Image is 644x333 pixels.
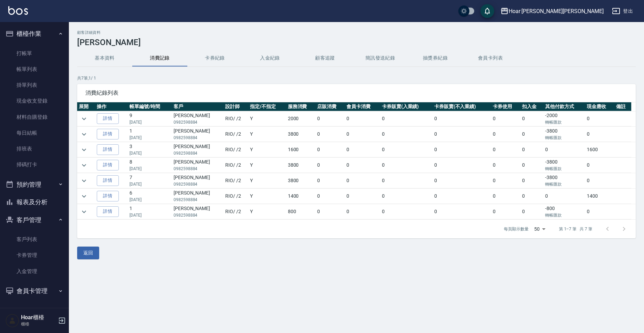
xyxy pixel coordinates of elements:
[128,189,172,204] td: 6
[224,189,248,204] td: RIO / /2
[97,113,119,124] a: 詳情
[491,127,520,142] td: 0
[79,145,89,155] button: expand row
[248,127,286,142] td: Y
[491,204,520,219] td: 0
[128,111,172,126] td: 9
[3,282,66,300] button: 會員卡管理
[79,114,89,124] button: expand row
[129,197,170,203] p: [DATE]
[129,166,170,172] p: [DATE]
[543,142,585,157] td: 0
[315,111,345,126] td: 0
[520,158,543,173] td: 0
[224,173,248,188] td: RIO / /2
[380,189,433,204] td: 0
[3,176,66,194] button: 預約管理
[585,142,614,157] td: 1600
[95,102,128,111] th: 操作
[77,247,99,259] button: 返回
[97,206,119,217] a: 詳情
[585,189,614,204] td: 1400
[21,314,56,321] h5: Hoar櫃檯
[585,204,614,219] td: 0
[380,142,433,157] td: 0
[3,77,66,93] a: 掛單列表
[585,102,614,111] th: 現金應收
[315,142,345,157] td: 0
[315,204,345,219] td: 0
[545,135,583,141] p: 轉帳匯款
[79,160,89,170] button: expand row
[520,204,543,219] td: 0
[248,204,286,219] td: Y
[21,321,56,327] p: 櫃檯
[286,111,315,126] td: 2000
[286,158,315,173] td: 3800
[545,181,583,187] p: 轉帳匯款
[129,119,170,125] p: [DATE]
[174,135,222,141] p: 0982598884
[345,127,380,142] td: 0
[97,175,119,186] a: 詳情
[345,173,380,188] td: 0
[3,125,66,141] a: 每日結帳
[174,150,222,156] p: 0982598884
[498,4,606,18] button: Hoar [PERSON_NAME][PERSON_NAME]
[85,90,627,96] span: 消費紀錄列表
[128,127,172,142] td: 1
[77,50,132,66] button: 基本資料
[224,127,248,142] td: RIO / /2
[128,102,172,111] th: 帳單編號/時間
[8,6,28,15] img: Logo
[520,173,543,188] td: 0
[174,181,222,187] p: 0982598884
[224,111,248,126] td: RIO / /2
[345,111,380,126] td: 0
[172,173,224,188] td: [PERSON_NAME]
[585,158,614,173] td: 0
[97,160,119,170] a: 詳情
[545,166,583,172] p: 轉帳匯款
[315,158,345,173] td: 0
[315,102,345,111] th: 店販消費
[315,173,345,188] td: 0
[286,127,315,142] td: 3800
[3,45,66,61] a: 打帳單
[559,226,592,232] p: 第 1–7 筆 共 7 筆
[433,142,491,157] td: 0
[3,93,66,109] a: 現金收支登錄
[298,50,353,66] button: 顧客追蹤
[543,189,585,204] td: 0
[345,102,380,111] th: 會員卡消費
[585,173,614,188] td: 0
[3,141,66,157] a: 排班表
[132,50,187,66] button: 消費記錄
[491,173,520,188] td: 0
[187,50,242,66] button: 卡券紀錄
[6,314,19,327] img: Person
[128,204,172,219] td: 1
[408,50,463,66] button: 抽獎券紀錄
[543,111,585,126] td: -2000
[433,204,491,219] td: 0
[174,119,222,125] p: 0982598884
[614,102,631,111] th: 備註
[286,173,315,188] td: 3800
[3,61,66,77] a: 帳單列表
[463,50,518,66] button: 會員卡列表
[491,158,520,173] td: 0
[520,189,543,204] td: 0
[491,111,520,126] td: 0
[286,189,315,204] td: 1400
[520,127,543,142] td: 0
[3,211,66,229] button: 客戶管理
[345,158,380,173] td: 0
[128,173,172,188] td: 7
[128,142,172,157] td: 3
[286,102,315,111] th: 服務消費
[172,102,224,111] th: 客戶
[315,127,345,142] td: 0
[531,220,548,238] div: 50
[543,127,585,142] td: -3800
